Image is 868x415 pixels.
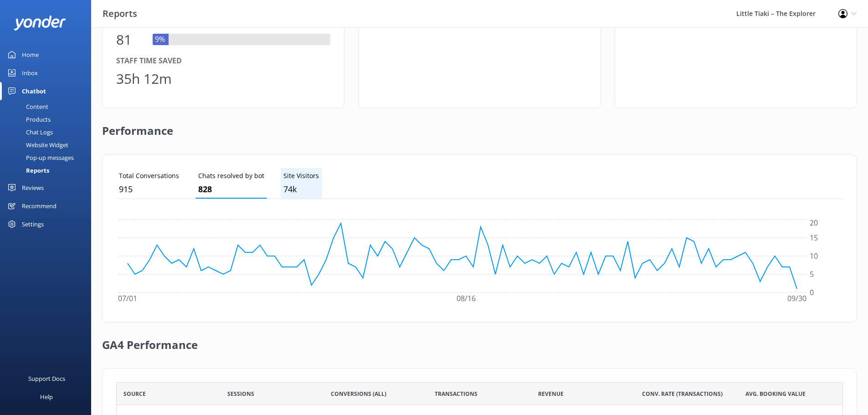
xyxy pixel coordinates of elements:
p: 74,447 [283,183,319,196]
div: 35h 12m [116,68,172,90]
img: yonder-white-logo.png [14,15,66,31]
p: Total Conversations [119,171,179,181]
span: Avg. Booking Value [745,389,806,398]
tspan: 09/30 [787,294,806,304]
div: Inbox [22,64,38,82]
div: Pop-up messages [5,151,74,164]
span: Sessions [227,389,254,398]
span: Conv. Rate (Transactions) [642,389,723,398]
tspan: 15 [810,233,818,243]
div: Reviews [22,179,44,197]
a: Reports [5,164,91,177]
div: Products [5,113,51,126]
h2: Performance [102,108,173,145]
a: Content [5,100,91,113]
tspan: 0 [810,287,814,297]
h2: GA4 Performance [102,323,198,359]
tspan: 10 [810,251,818,261]
div: 9% [153,34,167,46]
div: Content [5,100,48,113]
div: Reports [5,164,49,177]
tspan: 07/01 [118,294,137,304]
a: Products [5,113,91,126]
div: Chat Logs [5,126,53,138]
p: 828 [198,183,264,196]
a: Website Widget [5,138,91,151]
tspan: 08/16 [457,294,476,304]
div: Home [22,46,39,64]
div: Support Docs [28,369,65,388]
p: 915 [119,183,179,196]
span: Transactions [435,389,478,398]
a: Chat Logs [5,126,91,138]
div: Help [40,388,53,406]
p: Chats resolved by bot [198,171,264,181]
h3: Reports [103,6,137,21]
span: Revenue [538,389,564,398]
span: Source [123,389,146,398]
tspan: 5 [810,269,814,279]
div: 81 [116,29,144,51]
div: Staff time saved [116,55,330,67]
div: Website Widget [5,138,68,151]
tspan: 20 [810,218,818,228]
div: Settings [22,215,44,233]
p: Site Visitors [283,171,319,181]
a: Pop-up messages [5,151,91,164]
div: Recommend [22,197,56,215]
span: Conversions (All) [331,389,386,398]
div: Chatbot [22,82,46,100]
